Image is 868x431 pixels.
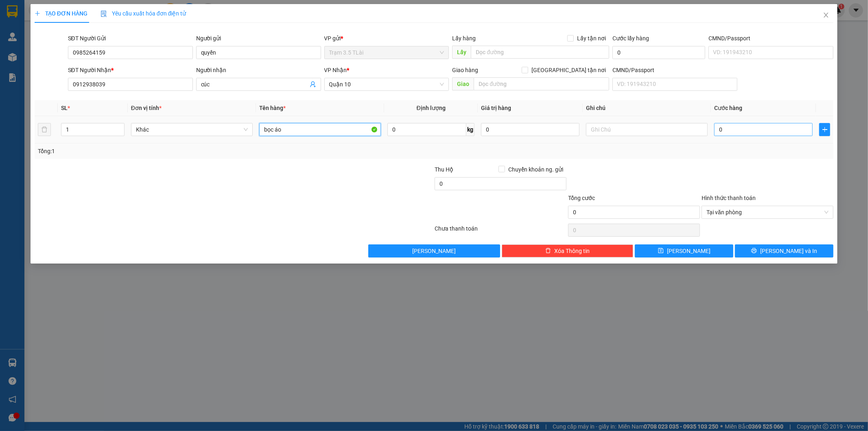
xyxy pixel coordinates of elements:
div: Người gửi [196,34,321,43]
input: Dọc đường [474,77,609,90]
span: Xóa Thông tin [554,246,590,255]
span: Đơn vị tính [131,105,162,111]
span: kg [466,123,474,136]
span: user-add [310,81,316,88]
span: [PERSON_NAME] [412,246,456,255]
span: Giá trị hàng [481,105,511,111]
span: Yêu cầu xuất hóa đơn điện tử [101,10,186,17]
span: Thu Hộ [435,166,453,173]
input: Cước lấy hàng [612,46,705,59]
button: [PERSON_NAME] [368,244,500,257]
div: [PERSON_NAME] [63,17,129,26]
div: VP gửi [324,34,449,43]
div: SĐT Người Gửi [68,34,193,43]
span: Lấy hàng [452,35,476,42]
span: Nhận: [63,8,83,16]
span: Tên hàng [259,105,286,111]
span: [PERSON_NAME] và In [760,246,817,255]
div: CMND/Passport [708,34,833,43]
div: Trạm 3.5 TLài [7,7,58,26]
div: Người nhận [196,66,321,75]
span: Định lượng [417,105,446,111]
span: SL [61,105,68,111]
label: Cước lấy hàng [612,35,649,42]
div: kiếm [7,26,58,36]
span: Trạm 3.5 TLài [329,46,444,59]
span: Quận 10 [329,78,444,90]
span: save [658,248,664,254]
button: save[PERSON_NAME] [635,244,733,257]
span: Lấy tận nơi [574,34,609,43]
span: Cước hàng [714,105,742,111]
span: Gửi: [7,8,20,16]
button: plus [819,123,830,136]
img: icon [101,11,107,17]
span: Tổng cước [568,195,595,201]
span: Giao [452,77,474,90]
th: Ghi chú [583,100,711,116]
input: VD: Bàn, Ghế [259,123,381,136]
span: Chuyển khoản ng. gửi [505,165,566,174]
div: SĐT Người Nhận [68,66,193,75]
div: CMND/Passport [612,66,737,75]
input: Ghi Chú [586,123,708,136]
label: Hình thức thanh toán [702,195,756,201]
button: printer[PERSON_NAME] và In [735,244,833,257]
div: Tổng: 1 [38,147,335,156]
span: TẠO ĐƠN HÀNG [35,10,87,17]
input: Dọc đường [471,46,609,59]
span: Lấy [452,46,471,59]
span: close [823,12,829,18]
div: 40.000 [6,53,59,62]
div: Quận 10 [63,7,129,17]
div: Chưa thanh toán [434,224,568,238]
span: [GEOGRAPHIC_DATA] tận nơi [528,66,609,75]
span: [PERSON_NAME] [667,246,711,255]
span: plus [820,126,830,133]
span: Khác [136,123,248,136]
input: 0 [481,123,579,136]
span: Giao hàng [452,67,478,73]
span: Tại văn phòng [706,206,829,218]
button: Close [815,4,837,27]
button: delete [38,123,51,136]
span: VP Nhận [324,67,347,73]
span: plus [35,11,40,16]
span: CR : [6,53,19,62]
button: deleteXóa Thông tin [502,244,634,257]
span: printer [751,248,757,254]
span: delete [545,248,551,254]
